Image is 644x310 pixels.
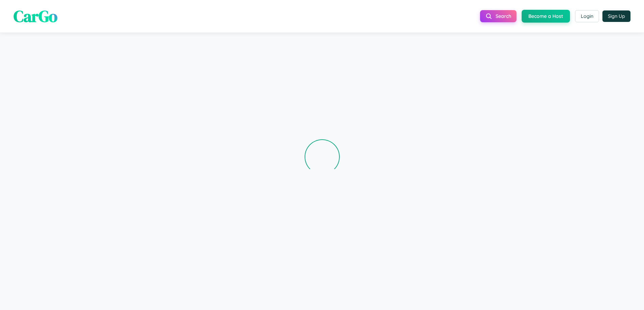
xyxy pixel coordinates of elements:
[602,10,630,22] button: Sign Up
[14,5,57,27] span: CarGo
[496,13,511,19] span: Search
[522,10,570,23] button: Become a Host
[480,10,517,22] button: Search
[575,10,599,22] button: Login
